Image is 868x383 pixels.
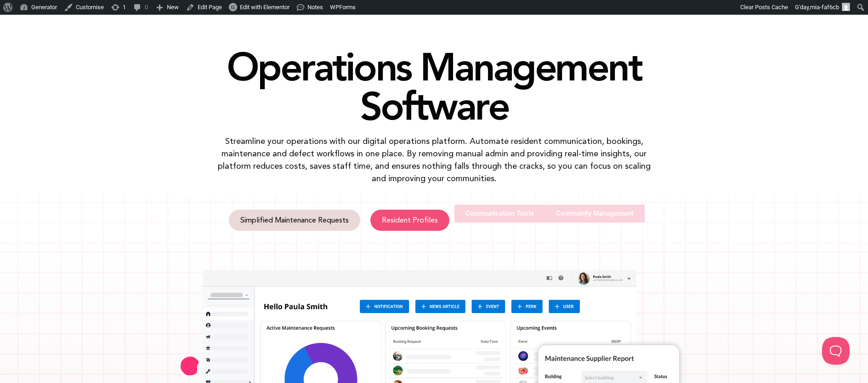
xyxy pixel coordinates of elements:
[211,135,657,184] p: Streamline your operations with our digital operations platform. Automate resident communication,...
[370,210,449,231] a: Resident Profiles
[382,217,438,224] span: Resident Profiles
[556,210,634,217] span: Community Management
[240,217,349,224] span: Simplified Maintenance Requests
[172,47,696,126] h1: Operations Management Software
[822,337,850,365] iframe: Toggle Customer Support
[545,205,645,223] a: Community Management
[810,4,839,11] span: mia-faf6cb
[229,210,360,231] a: Simplified Maintenance Requests
[240,4,289,11] span: Edit with Elementor
[465,210,534,217] span: Communication Tools
[454,205,545,223] a: Communication Tools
